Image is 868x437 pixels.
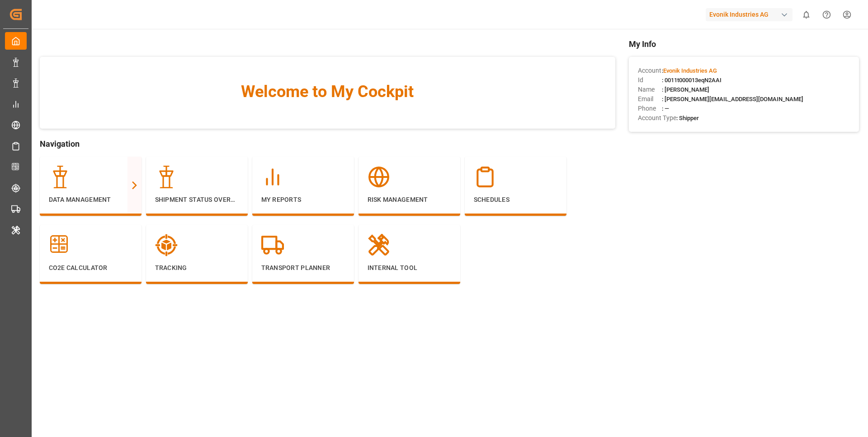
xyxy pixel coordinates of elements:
[49,195,132,205] p: Data Management
[816,5,837,25] button: Help Center
[706,6,796,23] button: Evonik Industries AG
[49,263,132,273] p: CO2e Calculator
[706,8,793,21] div: Evonik Industries AG
[368,263,451,273] p: Internal Tool
[261,195,345,205] p: My Reports
[638,94,662,104] span: Email
[662,86,709,93] span: : [PERSON_NAME]
[638,85,662,94] span: Name
[629,38,859,50] span: My Info
[58,79,597,104] span: Welcome to My Cockpit
[638,75,662,85] span: Id
[662,96,803,102] span: : [PERSON_NAME][EMAIL_ADDRESS][DOMAIN_NAME]
[40,138,615,150] span: Navigation
[261,263,345,273] p: Transport Planner
[662,67,717,74] span: :
[155,263,239,273] p: Tracking
[662,77,722,84] span: : 0011t000013eqN2AAI
[638,66,662,75] span: Account
[796,5,816,25] button: show 0 new notifications
[638,113,676,123] span: Account Type
[155,195,239,205] p: Shipment Status Overview
[676,115,699,121] span: : Shipper
[662,105,669,112] span: : —
[474,195,557,205] p: Schedules
[638,104,662,113] span: Phone
[368,195,451,205] p: Risk Management
[663,67,717,74] span: Evonik Industries AG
